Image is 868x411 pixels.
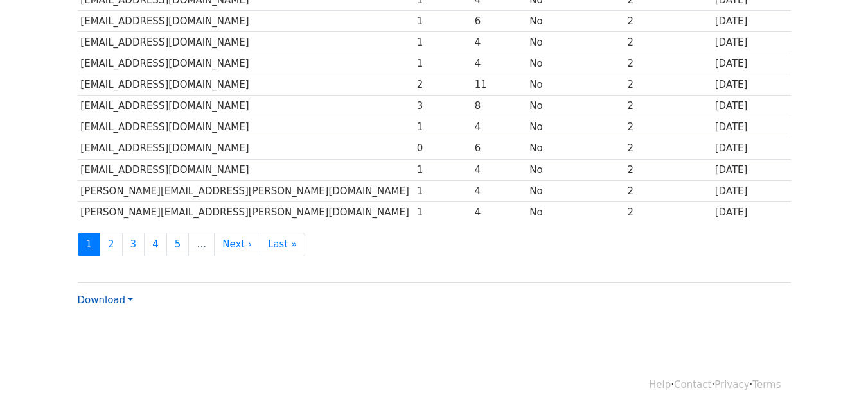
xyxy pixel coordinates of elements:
[714,379,749,390] a: Privacy
[472,32,527,53] td: 4
[527,180,624,201] td: No
[624,117,712,138] td: 2
[674,379,711,390] a: Contact
[100,233,123,256] a: 2
[472,180,527,201] td: 4
[527,117,624,138] td: No
[472,138,527,159] td: 6
[649,379,671,390] a: Help
[472,74,527,96] td: 11
[712,96,791,117] td: [DATE]
[414,32,472,53] td: 1
[78,11,414,32] td: [EMAIL_ADDRESS][DOMAIN_NAME]
[214,233,260,256] a: Next ›
[712,74,791,96] td: [DATE]
[472,159,527,180] td: 4
[472,11,527,32] td: 6
[527,96,624,117] td: No
[78,32,414,53] td: [EMAIL_ADDRESS][DOMAIN_NAME]
[144,233,167,256] a: 4
[804,349,868,411] iframe: Chat Widget
[527,32,624,53] td: No
[624,201,712,222] td: 2
[78,117,414,138] td: [EMAIL_ADDRESS][DOMAIN_NAME]
[527,159,624,180] td: No
[414,117,472,138] td: 1
[712,117,791,138] td: [DATE]
[78,294,133,306] a: Download
[78,138,414,159] td: [EMAIL_ADDRESS][DOMAIN_NAME]
[260,233,305,256] a: Last »
[712,201,791,222] td: [DATE]
[166,233,190,256] a: 5
[712,53,791,74] td: [DATE]
[122,233,145,256] a: 3
[78,74,414,96] td: [EMAIL_ADDRESS][DOMAIN_NAME]
[527,138,624,159] td: No
[414,159,472,180] td: 1
[414,74,472,96] td: 2
[472,96,527,117] td: 8
[472,117,527,138] td: 4
[414,201,472,222] td: 1
[712,11,791,32] td: [DATE]
[624,159,712,180] td: 2
[78,159,414,180] td: [EMAIL_ADDRESS][DOMAIN_NAME]
[527,53,624,74] td: No
[78,201,414,222] td: [PERSON_NAME][EMAIL_ADDRESS][PERSON_NAME][DOMAIN_NAME]
[414,138,472,159] td: 0
[712,32,791,53] td: [DATE]
[527,11,624,32] td: No
[624,180,712,201] td: 2
[472,201,527,222] td: 4
[78,53,414,74] td: [EMAIL_ADDRESS][DOMAIN_NAME]
[414,11,472,32] td: 1
[712,159,791,180] td: [DATE]
[624,74,712,96] td: 2
[472,53,527,74] td: 4
[624,32,712,53] td: 2
[527,74,624,96] td: No
[78,233,101,256] a: 1
[78,96,414,117] td: [EMAIL_ADDRESS][DOMAIN_NAME]
[624,11,712,32] td: 2
[414,180,472,201] td: 1
[78,180,414,201] td: [PERSON_NAME][EMAIL_ADDRESS][PERSON_NAME][DOMAIN_NAME]
[752,379,781,390] a: Terms
[624,96,712,117] td: 2
[414,53,472,74] td: 1
[624,53,712,74] td: 2
[414,96,472,117] td: 3
[712,138,791,159] td: [DATE]
[527,201,624,222] td: No
[624,138,712,159] td: 2
[712,180,791,201] td: [DATE]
